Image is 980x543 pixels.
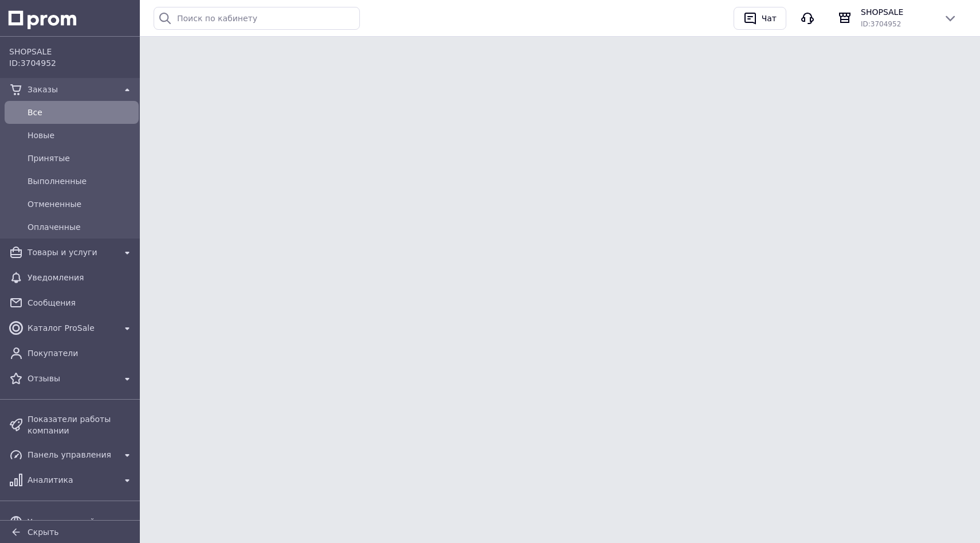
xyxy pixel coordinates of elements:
span: Показатели работы компании [28,413,134,436]
span: Все [28,107,134,118]
span: Выполненные [28,175,134,187]
span: Аналитика [28,474,116,486]
span: Новые [28,130,134,141]
span: Заказы [28,84,116,95]
span: Отмененные [28,198,134,210]
span: Панель управления [28,449,116,460]
span: Оплаченные [28,221,134,233]
button: Чат [734,7,786,30]
span: SHOPSALE [861,6,934,18]
div: Чат [759,10,779,27]
span: Уведомления [28,272,134,283]
span: Принятые [28,153,134,164]
span: Скрыть [28,528,59,537]
span: Отзывы [28,373,116,384]
span: Сообщения [28,297,134,308]
span: ID: 3704952 [861,20,901,28]
span: ID: 3704952 [9,58,56,68]
span: Товары и услуги [28,247,116,258]
span: Каталог ProSale [28,322,116,334]
span: SHOPSALE [9,46,134,57]
span: Управление сайтом [28,516,116,528]
input: Поиск по кабинету [154,7,360,30]
span: Покупатели [28,347,134,359]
